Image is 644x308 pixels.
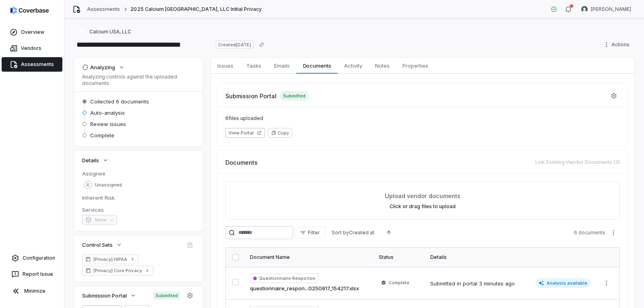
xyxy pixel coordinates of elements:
span: Submitted [280,91,309,101]
div: Status [379,254,421,260]
span: 6 documents [574,229,605,236]
span: 2025 Calcium [GEOGRAPHIC_DATA], LLC Initial Privacy [130,6,262,12]
span: Control Sets [82,241,113,248]
button: Analyzing [80,60,127,74]
span: Upload vendor documents [385,192,460,200]
button: Report Issue [3,267,61,281]
span: Questionnaire Response [250,273,318,283]
span: Documents [300,60,334,71]
div: 3 minutes ago [479,280,515,288]
span: Submission Portal [225,92,277,100]
a: [Privacy] Core Privacy [82,266,153,275]
a: questionnaire_respon...0250917_154217.xlsx [250,285,359,293]
button: Arun Muthu avatar[PERSON_NAME] [576,3,636,15]
span: Vendors [21,45,41,52]
a: Overview [2,25,62,39]
button: https://calciumco.com/Calcium USA, LLC [76,25,134,39]
span: Filter [308,229,320,236]
span: Notes [372,60,393,71]
span: Collected 6 documents [90,98,149,105]
button: Copy [268,128,292,138]
svg: Ascending [386,229,392,236]
button: Control Sets [80,238,125,252]
span: Created [DATE] [216,41,254,49]
span: Submitted [153,291,180,300]
span: [Privacy] Core Privacy [93,267,142,274]
dt: Inherent Risk [82,194,195,201]
div: Document Name [250,254,369,260]
button: Sort byCreated at [327,227,379,239]
span: Analysis available [535,278,591,288]
span: [Privacy] HIPAA [93,256,127,263]
button: View Portal [225,128,265,138]
span: 6 files uploaded [225,115,620,122]
span: Minimize [24,288,45,294]
span: Unassigned [95,182,122,188]
a: [Privacy] HIPAA [82,254,138,264]
button: Details [80,153,111,167]
span: Submission Portal [82,292,127,299]
a: Configuration [3,251,61,265]
img: Arun Muthu avatar [581,6,588,12]
span: Documents [225,158,258,167]
img: logo-D7KZi-bG.svg [10,6,49,14]
p: Analyzing controls against the uploaded documents [82,74,195,87]
span: Complete [388,279,409,286]
span: Emails [271,60,293,71]
div: Analyzing [82,64,115,71]
span: Overview [21,29,44,35]
span: Complete [90,132,114,139]
dt: Services [82,206,195,213]
span: Auto-analysis [90,109,125,116]
label: Click or drag files to upload [390,203,456,210]
div: Submitted in portal [430,280,515,288]
button: More actions [600,277,613,289]
span: Configuration [23,255,55,261]
dt: Assignee [82,170,195,177]
button: More actions [607,227,620,239]
span: Review issues [90,120,126,128]
span: Assessments [21,61,54,68]
button: Submission Portal [80,288,139,303]
a: Assessments [2,57,62,72]
span: Activity [341,60,365,71]
span: Tasks [243,60,264,71]
span: Report Issue [23,271,53,277]
button: Minimize [3,283,61,299]
button: Actions [601,39,634,51]
a: Vendors [2,41,62,56]
button: Copy link [254,37,269,52]
span: Calcium USA, LLC [89,29,131,35]
button: Filter [295,227,325,239]
span: [PERSON_NAME] [591,6,631,12]
span: Issues [214,60,237,71]
a: Assessments [87,6,120,12]
span: Details [82,157,99,164]
button: Ascending [381,227,397,239]
div: Details [430,254,590,260]
span: Properties [399,60,431,71]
